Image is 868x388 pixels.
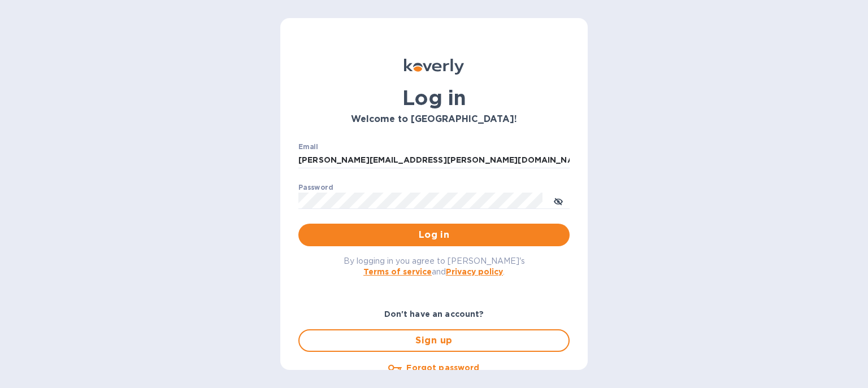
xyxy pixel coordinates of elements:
button: Sign up [298,329,570,352]
h3: Welcome to [GEOGRAPHIC_DATA]! [298,114,570,125]
img: Koverly [404,59,464,75]
input: Enter email address [298,152,570,169]
u: Forgot password [406,363,479,372]
a: Terms of service [363,267,432,276]
span: Sign up [309,334,559,347]
span: Log in [307,228,561,242]
b: Don't have an account? [384,309,484,319]
span: By logging in you agree to [PERSON_NAME]'s and . [344,256,525,276]
label: Password [298,184,333,191]
h1: Log in [298,86,570,110]
button: toggle password visibility [547,189,570,212]
a: Privacy policy [446,267,503,276]
label: Email [298,143,318,150]
button: Log in [298,224,570,246]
